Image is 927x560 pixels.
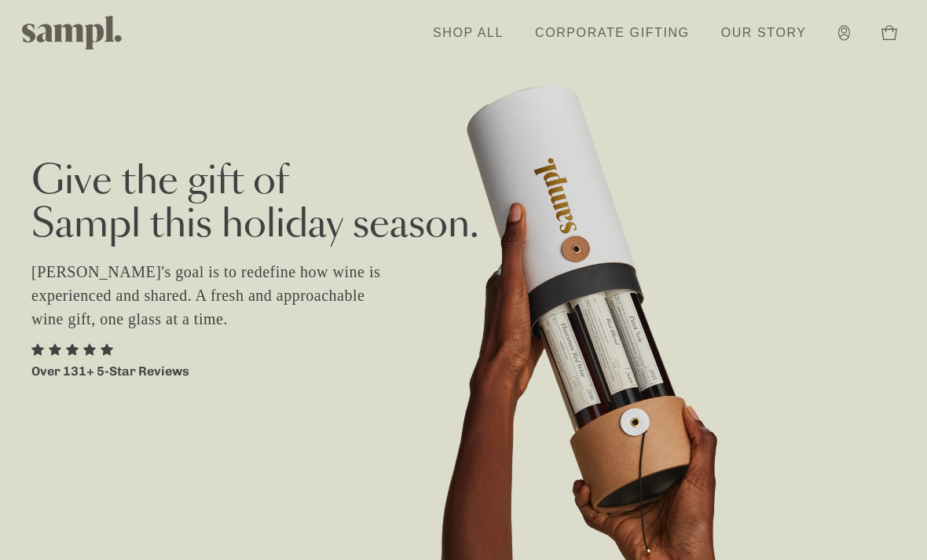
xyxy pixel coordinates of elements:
[527,16,698,50] a: Corporate Gifting
[713,16,815,50] a: Our Story
[31,161,896,247] h2: Give the gift of Sampl this holiday season.
[22,16,123,49] img: Sampl logo
[31,362,189,381] p: Over 131+ 5-Star Reviews
[425,16,511,50] a: Shop All
[31,260,401,331] p: [PERSON_NAME]'s goal is to redefine how wine is experienced and shared. A fresh and approachable ...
